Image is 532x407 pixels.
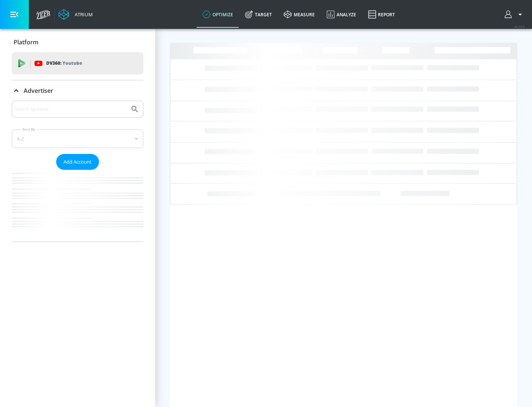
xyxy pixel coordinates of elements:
p: DV360: [46,59,82,67]
button: Add Account [56,154,99,170]
p: Advertiser [24,87,53,95]
label: Sort By [21,127,37,132]
nav: list of Advertiser [12,170,143,242]
span: Add Account [64,158,92,166]
div: Advertiser [12,80,143,101]
span: v 4.24.0 [514,24,525,28]
a: optimize [197,1,239,28]
a: Atrium [58,9,93,20]
a: Analyze [321,1,362,28]
div: Platform [12,32,143,53]
p: Youtube [62,59,82,67]
div: Atrium [72,11,93,18]
input: Search by name [15,104,127,114]
p: Platform [14,38,38,46]
div: Advertiser [12,101,143,242]
a: Target [239,1,278,28]
a: measure [278,1,321,28]
div: DV360: Youtube [12,52,143,74]
a: Report [362,1,401,28]
div: A-Z [12,129,143,148]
